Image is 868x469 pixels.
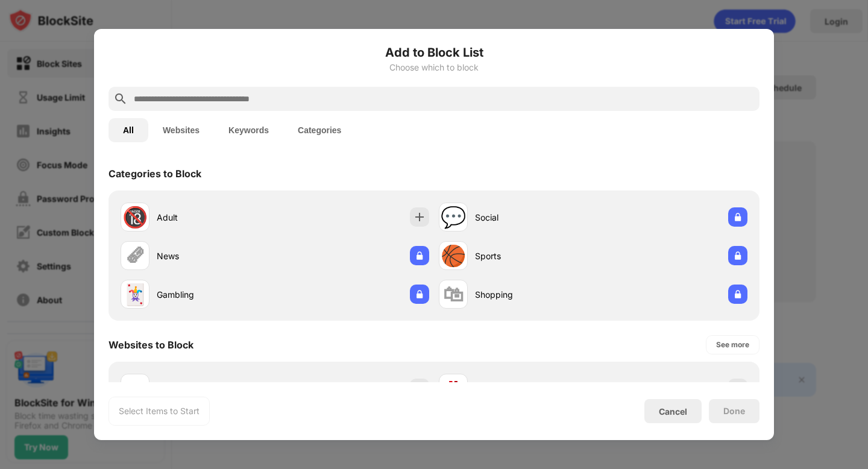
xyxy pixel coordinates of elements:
[475,250,593,262] div: Sports
[157,382,275,395] div: [DOMAIN_NAME]
[157,211,275,224] div: Adult
[716,339,749,351] div: See more
[128,381,142,395] img: favicons
[108,339,193,351] div: Websites to Block
[443,282,464,307] div: 🛍
[108,63,759,72] div: Choose which to block
[659,406,687,417] div: Cancel
[441,205,466,230] div: 💬
[119,405,200,417] div: Select Items to Start
[446,381,461,395] img: favicons
[108,118,148,142] button: All
[108,168,201,180] div: Categories to Block
[475,382,593,395] div: [DOMAIN_NAME]
[125,244,145,268] div: 🗞
[108,43,759,61] h6: Add to Block List
[475,211,593,224] div: Social
[157,288,275,301] div: Gambling
[214,118,283,142] button: Keywords
[441,244,466,268] div: 🏀
[148,118,214,142] button: Websites
[283,118,356,142] button: Categories
[113,92,128,106] img: search.svg
[723,406,745,416] div: Done
[122,282,148,307] div: 🃏
[122,205,148,230] div: 🔞
[475,288,593,301] div: Shopping
[157,250,275,262] div: News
